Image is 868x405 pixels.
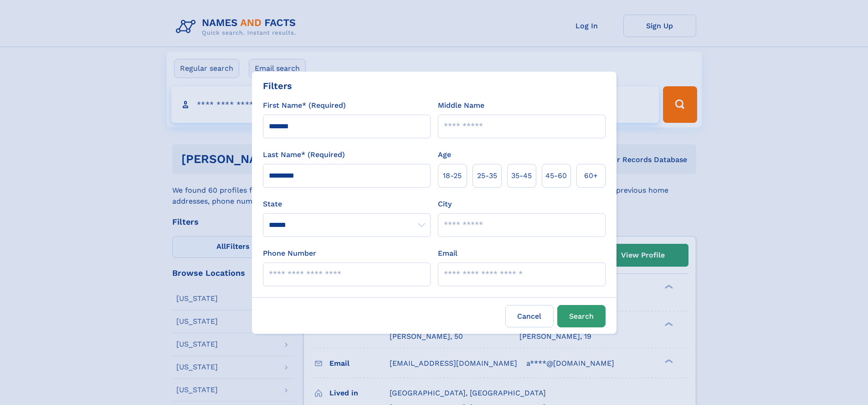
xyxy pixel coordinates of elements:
[438,199,452,210] label: City
[263,149,345,160] label: Last Name* (Required)
[438,100,484,111] label: Middle Name
[511,170,532,181] span: 35‑45
[505,305,554,327] label: Cancel
[557,305,606,327] button: Search
[443,170,462,181] span: 18‑25
[263,199,431,210] label: State
[545,170,567,181] span: 45‑60
[438,149,451,160] label: Age
[263,100,346,111] label: First Name* (Required)
[477,170,497,181] span: 25‑35
[584,170,598,181] span: 60+
[263,248,316,259] label: Phone Number
[263,79,292,93] div: Filters
[438,248,457,259] label: Email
